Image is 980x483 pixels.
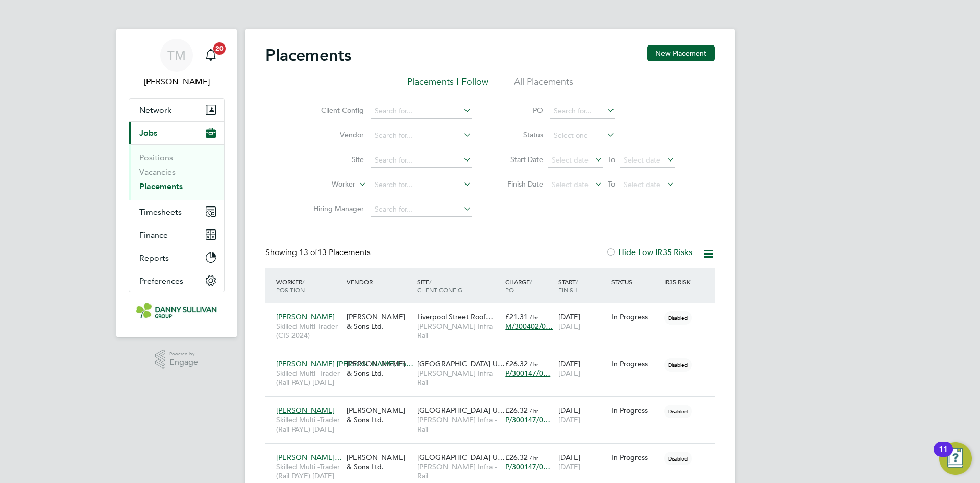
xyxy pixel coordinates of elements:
[605,177,618,191] span: To
[344,354,414,383] div: [PERSON_NAME] & Sons Ltd.
[611,312,659,321] div: In Progress
[611,359,659,369] div: In Progress
[417,453,505,462] span: [GEOGRAPHIC_DATA] U…
[139,153,173,163] a: Positions
[505,278,532,294] span: / PO
[139,167,176,177] a: Vacancies
[605,153,618,166] span: To
[371,178,472,192] input: Search for...
[167,49,186,62] span: TM
[155,350,199,369] a: Powered byEngage
[276,406,335,415] span: [PERSON_NAME]
[129,99,224,121] button: Network
[139,230,168,240] span: Finance
[169,358,198,367] span: Engage
[299,247,317,258] span: 13 of
[274,354,715,362] a: [PERSON_NAME] [PERSON_NAME] En…Skilled Multi -Trader (Rail PAYE) [DATE][PERSON_NAME] & Sons Ltd.[...
[505,462,550,471] span: P/300147/0…
[556,354,609,383] div: [DATE]
[371,129,472,143] input: Search for...
[939,442,972,475] button: Open Resource Center, 11 new notifications
[497,155,543,164] label: Start Date
[624,155,660,165] span: Select date
[611,453,659,462] div: In Progress
[371,153,472,168] input: Search for...
[169,350,198,358] span: Powered by
[611,406,659,415] div: In Progress
[276,369,341,387] span: Skilled Multi -Trader (Rail PAYE) [DATE]
[129,39,225,88] a: TM[PERSON_NAME]
[624,180,660,189] span: Select date
[276,415,341,433] span: Skilled Multi -Trader (Rail PAYE) [DATE]
[139,207,182,217] span: Timesheets
[558,321,580,331] span: [DATE]
[552,155,589,165] span: Select date
[609,272,662,291] div: Status
[344,307,414,336] div: [PERSON_NAME] & Sons Ltd.
[647,45,715,61] button: New Placement
[550,129,615,143] input: Select one
[664,405,692,418] span: Disabled
[558,369,580,378] span: [DATE]
[305,204,364,213] label: Hiring Manager
[407,76,488,94] li: Placements I Follow
[606,247,692,258] label: Hide Low IR35 Risks
[276,321,341,340] span: Skilled Multi Trader (CIS 2024)
[276,278,305,294] span: / Position
[344,448,414,476] div: [PERSON_NAME] & Sons Ltd.
[274,272,344,299] div: Worker
[552,180,589,189] span: Select date
[661,272,697,291] div: IR35 Risk
[497,179,543,189] label: Finish Date
[274,447,715,456] a: [PERSON_NAME]…Skilled Multi -Trader (Rail PAYE) [DATE][PERSON_NAME] & Sons Ltd.[GEOGRAPHIC_DATA] ...
[530,360,538,368] span: / hr
[514,76,573,94] li: All Placements
[664,452,692,465] span: Disabled
[276,462,341,480] span: Skilled Multi -Trader (Rail PAYE) [DATE]
[505,415,550,424] span: P/300147/0…
[276,453,342,462] span: [PERSON_NAME]…
[129,76,225,88] span: Tai Marjadsingh
[305,130,364,140] label: Vendor
[417,359,505,369] span: [GEOGRAPHIC_DATA] U…
[274,400,715,409] a: [PERSON_NAME]Skilled Multi -Trader (Rail PAYE) [DATE][PERSON_NAME] & Sons Ltd.[GEOGRAPHIC_DATA] U...
[939,449,948,463] div: 11
[371,104,472,119] input: Search for...
[276,359,413,369] span: [PERSON_NAME] [PERSON_NAME] En…
[139,181,183,191] a: Placements
[139,276,183,286] span: Preferences
[116,29,237,337] nav: Main navigation
[505,406,528,415] span: £26.32
[530,454,538,462] span: / hr
[505,369,550,378] span: P/300147/0…
[417,369,500,387] span: [PERSON_NAME] Infra - Rail
[556,401,609,429] div: [DATE]
[213,42,226,55] span: 20
[664,311,692,325] span: Disabled
[201,39,221,72] a: 20
[344,272,414,291] div: Vendor
[305,106,364,115] label: Client Config
[505,359,528,369] span: £26.32
[129,303,225,319] a: Go to home page
[556,307,609,336] div: [DATE]
[558,278,578,294] span: / Finish
[129,144,224,200] div: Jobs
[417,462,500,480] span: [PERSON_NAME] Infra - Rail
[417,278,462,294] span: / Client Config
[129,200,224,223] button: Timesheets
[417,321,500,340] span: [PERSON_NAME] Infra - Rail
[129,223,224,246] button: Finance
[417,406,505,415] span: [GEOGRAPHIC_DATA] U…
[276,312,335,321] span: [PERSON_NAME]
[297,179,355,190] label: Worker
[556,272,609,299] div: Start
[417,415,500,433] span: [PERSON_NAME] Infra - Rail
[505,453,528,462] span: £26.32
[299,247,371,258] span: 13 Placements
[505,312,528,321] span: £21.31
[664,358,692,372] span: Disabled
[129,246,224,269] button: Reports
[497,130,543,140] label: Status
[414,272,503,299] div: Site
